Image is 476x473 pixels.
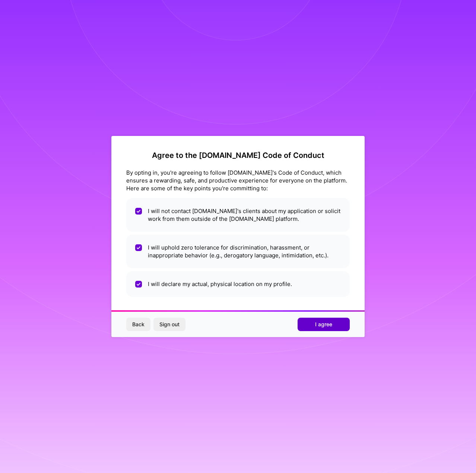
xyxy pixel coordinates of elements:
li: I will not contact [DOMAIN_NAME]'s clients about my application or solicit work from them outside... [126,198,350,232]
span: I agree [315,321,332,328]
li: I will uphold zero tolerance for discrimination, harassment, or inappropriate behavior (e.g., der... [126,235,350,268]
button: Back [126,318,150,331]
li: I will declare my actual, physical location on my profile. [126,271,350,297]
h2: Agree to the [DOMAIN_NAME] Code of Conduct [126,151,350,160]
span: Sign out [159,321,180,328]
span: Back [132,321,145,328]
div: By opting in, you're agreeing to follow [DOMAIN_NAME]'s Code of Conduct, which ensures a rewardin... [126,169,350,192]
button: I agree [298,318,350,331]
button: Sign out [153,318,185,331]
